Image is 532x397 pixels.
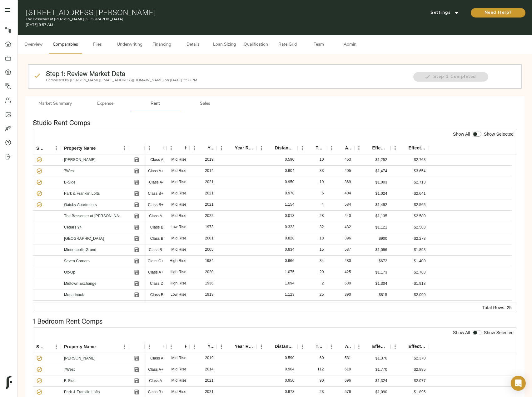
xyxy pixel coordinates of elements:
a: [PERSON_NAME] [64,356,96,360]
p: Class A- [149,213,163,219]
p: As Of July 2025 [375,224,387,230]
div: Height [185,340,186,353]
img: logo [6,376,12,389]
a: Gatsby Apartments [64,203,97,207]
div: 0.950 [285,378,295,383]
div: 0.828 [285,236,295,241]
div: 2021 [205,389,213,394]
button: Sort [307,342,316,351]
button: Save [132,268,142,277]
div: 28 [320,213,324,219]
div: Effective RPSF [408,142,425,154]
p: Class B- [149,247,164,253]
button: Menu [297,342,307,351]
button: Menu [120,342,129,351]
div: 2021 [205,179,213,185]
div: Avg Sq Ft [345,142,351,154]
div: Avg Sq Ft [327,142,354,154]
span: Settings [427,9,462,17]
div: 0.590 [285,157,295,162]
p: As Of July 2025 [379,236,387,241]
div: Total Units [297,142,327,154]
a: Park & Franklin Lofts [64,390,100,394]
div: 1.094 [285,281,295,286]
div: 432 [345,224,351,230]
p: As Of July 2025 [375,191,387,196]
a: Seven Corners [64,259,90,263]
button: Menu [390,143,400,153]
button: Sort [96,144,105,153]
div: 0.904 [285,367,295,372]
div: 2019 [205,355,213,361]
div: 0.834 [285,247,295,252]
div: 2014 [205,168,213,173]
p: As Of July 2025 [414,367,426,372]
p: As Of July 2025 [375,247,387,253]
div: 2021 [205,202,213,207]
div: Total Units [316,142,324,154]
button: Sort [400,342,408,351]
div: Mid Rise [172,157,186,162]
div: Show All [452,130,471,138]
div: 1913 [205,292,213,297]
div: Effective Rent [354,340,390,353]
div: Total Units [297,340,327,353]
div: 90 [320,378,324,383]
span: Admin [338,41,362,49]
div: Mid Rise [172,389,186,394]
p: Class A+ [148,168,163,174]
p: As Of July 2025 [414,258,426,264]
button: Menu [354,143,363,153]
button: Save [132,223,142,232]
div: 1984 [205,258,213,264]
div: Property Name [64,142,96,154]
p: As Of July 2025 [414,213,426,219]
button: Sort [43,144,52,153]
span: Details [181,41,205,49]
div: 576 [345,389,351,394]
button: Menu [256,342,266,351]
a: Ox-Op [64,270,75,274]
p: As Of July 2025 [414,389,426,395]
button: Menu [327,143,336,153]
p: As Of July 2025 [375,213,387,219]
p: As Of July 2025 [414,224,426,230]
button: Sort [336,144,345,153]
p: As Of July 2025 [375,168,387,174]
div: Mid Rise [172,202,186,207]
div: Total Units [316,340,324,353]
div: 587 [345,247,351,252]
p: As Of July 2025 [379,292,387,298]
button: Sort [43,342,52,351]
div: Low Rise [171,292,186,297]
button: Save [132,200,142,209]
div: Mid Rise [172,378,186,383]
div: 0.978 [285,389,295,394]
div: Effective Rent [354,142,390,154]
span: Loan Sizing [212,41,236,49]
p: As Of July 2025 [414,355,426,361]
div: 584 [345,202,351,207]
div: 680 [345,281,351,286]
span: Market Summary [34,100,77,108]
p: Completed by [PERSON_NAME][EMAIL_ADDRESS][DOMAIN_NAME] on [DATE] 2:58 PM [46,78,407,83]
a: B-Side [64,379,76,383]
div: Distance (miles) [256,340,297,353]
div: Year Renovated [216,340,256,353]
div: Year Built [207,142,213,154]
div: 1.154 [285,202,295,207]
div: 2001 [205,236,213,241]
div: Distance (miles) [275,142,294,154]
p: As Of July 2025 [375,157,387,163]
strong: Step 1: Review Market Data [46,69,125,78]
button: Menu [145,143,154,153]
p: As Of July 2025 [375,355,387,361]
span: Comparables [53,41,78,49]
a: The Bessemer at [PERSON_NAME][GEOGRAPHIC_DATA] [64,214,166,218]
p: As Of July 2025 [379,258,387,264]
div: Effective RPSF [408,340,425,353]
p: As Of July 2025 [414,202,426,208]
p: As Of July 2025 [375,202,387,208]
div: 696 [345,378,351,383]
div: Property Name [61,341,129,353]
